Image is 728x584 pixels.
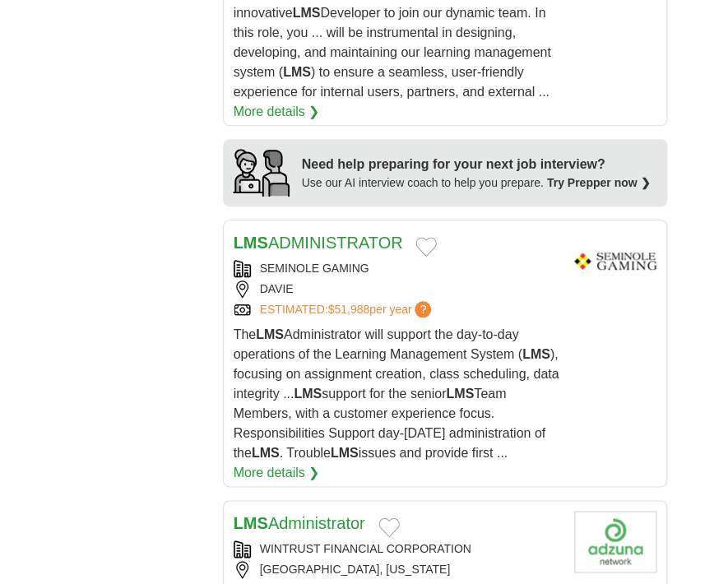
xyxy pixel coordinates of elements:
div: [GEOGRAPHIC_DATA], [US_STATE] [234,561,561,578]
strong: LMS [294,387,322,401]
strong: LMS [252,446,280,460]
span: ? [415,301,431,317]
span: $51,988 [327,303,369,316]
button: Add to favorite jobs [378,517,400,537]
img: Company logo [574,511,656,572]
div: Use our AI interview coach to help you prepare. [302,174,651,192]
a: More details ❯ [234,463,320,483]
div: DAVIE [234,280,561,298]
button: Add to favorite jobs [415,237,437,257]
a: LMSAdministrator [234,514,365,532]
a: ESTIMATED:$51,988per year? [260,301,435,318]
strong: LMS [522,347,550,361]
strong: LMS [256,327,284,341]
strong: LMS [331,446,359,460]
strong: LMS [234,234,268,252]
div: Need help preparing for your next job interview? [302,155,651,174]
strong: LMS [234,514,268,532]
strong: LMS [293,6,321,20]
div: WINTRUST FINANCIAL CORPORATION [234,540,561,558]
strong: LMS [283,65,311,79]
span: The Administrator will support the day-to-day operations of the Learning Management System ( ), f... [234,327,559,460]
a: Try Prepper now ❯ [547,176,651,189]
strong: LMS [446,387,474,401]
a: More details ❯ [234,102,320,122]
a: LMSADMINISTRATOR [234,234,403,252]
img: Seminole Gaming logo [574,230,656,292]
a: SEMINOLE GAMING [260,262,369,275]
